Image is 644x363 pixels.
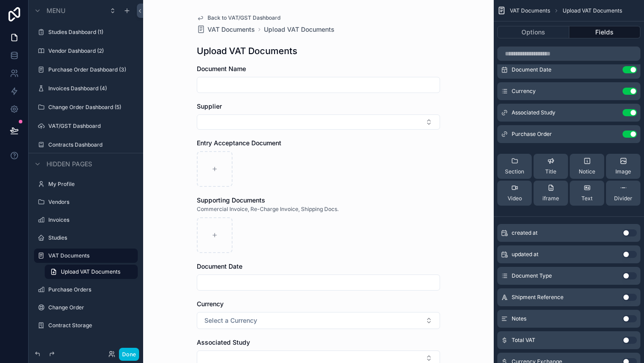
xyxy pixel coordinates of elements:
button: Select Button [197,312,440,329]
label: Invoices Dashboard (4) [48,85,132,92]
button: Image [606,154,640,179]
label: Studies Dashboard (1) [48,29,132,36]
span: Menu [47,6,65,15]
span: Shipment Reference [512,294,563,301]
label: VAT Documents [48,252,132,259]
button: iframe [534,181,568,206]
span: Notes [512,315,526,322]
span: Document Date [512,66,551,73]
span: iframe [542,195,559,202]
span: Notice [579,168,595,175]
span: Video [508,195,522,202]
label: Contracts Dashboard [48,141,132,148]
label: Change Order Dashboard (5) [48,104,132,111]
span: Image [615,168,631,175]
label: Invoices [48,216,132,224]
span: Hidden pages [47,160,92,169]
span: Select a Currency [204,316,257,325]
span: Supporting Documents [197,196,265,204]
a: Back to VAT/GST Dashboard [197,14,280,21]
span: Upload VAT Documents [61,268,120,275]
label: VAT/GST Dashboard [48,122,132,130]
span: updated at [512,251,538,258]
button: Divider [606,181,640,206]
span: Document Type [512,272,552,279]
button: Title [534,154,568,179]
button: Fields [569,26,641,38]
span: Document Name [197,65,246,72]
span: Document Date [197,262,242,270]
span: Upload VAT Documents [563,7,622,14]
label: Vendors [48,198,132,206]
label: Vendor Dashboard (2) [48,47,132,55]
label: Change Order [48,304,132,311]
span: Associated Study [512,109,555,116]
span: Currency [512,88,536,95]
span: created at [512,229,538,236]
h1: Upload VAT Documents [197,45,297,57]
span: Divider [614,195,632,202]
span: Title [545,168,556,175]
span: Back to VAT/GST Dashboard [208,14,280,21]
a: VAT Documents [197,25,255,34]
span: Purchase Order [512,131,552,138]
span: VAT Documents [510,7,550,14]
label: Purchase Order Dashboard (3) [48,66,132,73]
label: My Profile [48,181,132,188]
button: Notice [570,154,604,179]
button: Text [570,181,604,206]
span: Entry Acceptance Document [197,139,281,147]
span: Section [505,168,524,175]
button: Done [119,348,139,361]
label: Contract Storage [48,322,132,329]
span: Text [581,195,593,202]
a: Upload VAT Documents [264,25,335,34]
a: Upload VAT Documents [45,265,138,279]
button: Select Button [197,114,440,130]
span: Commercial Invoice, Re-Charge Invoice, Shipping Docs. [197,206,339,213]
label: Studies [48,234,132,241]
button: Section [497,154,532,179]
span: Associated Study [197,338,250,346]
span: Currency [197,300,224,308]
span: Supplier [197,102,222,110]
button: Video [497,181,532,206]
span: Total VAT [512,337,535,344]
label: Purchase Orders [48,286,132,293]
span: VAT Documents [208,25,255,34]
button: Options [497,26,569,38]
